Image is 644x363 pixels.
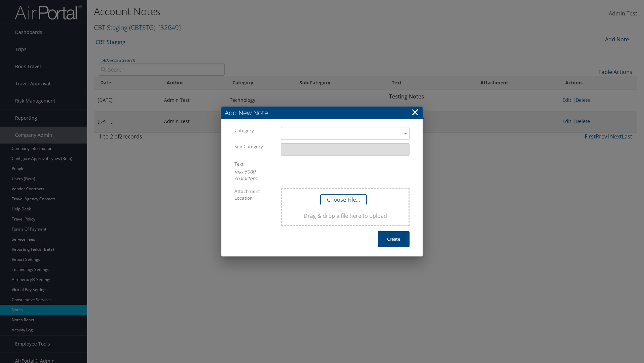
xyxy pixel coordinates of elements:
div: ​ [281,127,410,139]
span: Drag & drop a file here to upload [287,212,403,220]
label: Sub Category [234,143,271,150]
label: Attachment Location [234,188,271,202]
button: Create [378,231,410,247]
a: × [411,105,419,119]
label: Text [234,161,271,167]
label: Category [234,127,271,134]
em: max 5000 characters [234,168,257,182]
h3: Add New Note [221,107,423,119]
button: Choose File... [320,194,367,205]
